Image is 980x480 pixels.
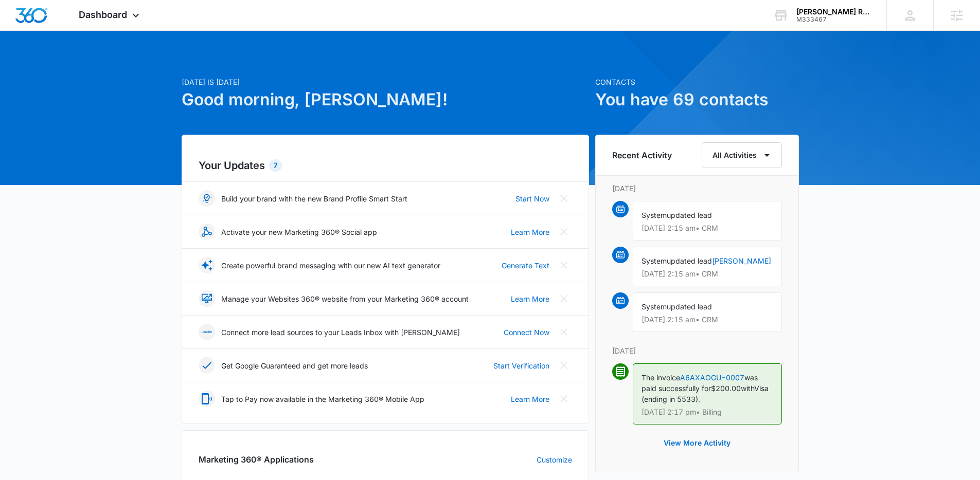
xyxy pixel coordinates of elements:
a: Learn More [511,227,549,237]
span: System [642,256,667,265]
p: Contacts [595,77,799,87]
span: Dashboard [79,9,127,20]
h6: Recent Activity [612,149,672,161]
button: Close [556,224,572,240]
p: [DATE] 2:15 am • CRM [642,316,773,323]
p: [DATE] 2:15 am • CRM [642,270,773,278]
a: Connect Now [504,327,549,338]
p: [DATE] is [DATE] [182,77,589,87]
a: A6AXAOGU-0007 [680,373,744,382]
button: All Activities [702,142,782,168]
p: Activate your new Marketing 360® Social app [221,227,377,237]
div: account id [796,16,871,23]
p: Create powerful brand messaging with our new AI text generator [221,260,440,271]
h2: Marketing 360® Applications [199,453,314,466]
button: Close [556,257,572,273]
button: View More Activity [653,431,741,455]
a: Customize [537,454,572,465]
a: Start Now [515,193,549,204]
button: Close [556,190,572,207]
p: [DATE] 2:17 pm • Billing [642,409,773,416]
p: Manage your Websites 360® website from your Marketing 360® account [221,293,469,304]
h1: You have 69 contacts [595,87,799,112]
p: Connect more lead sources to your Leads Inbox with [PERSON_NAME] [221,327,460,338]
a: Learn More [511,394,549,404]
p: Get Google Guaranteed and get more leads [221,360,368,371]
span: System [642,211,667,219]
span: The invoice [642,373,680,382]
div: 7 [269,159,282,172]
p: [DATE] [612,345,782,356]
h1: Good morning, [PERSON_NAME]! [182,87,589,112]
p: Build your brand with the new Brand Profile Smart Start [221,193,407,204]
button: Close [556,391,572,407]
p: Tap to Pay now available in the Marketing 360® Mobile App [221,394,424,404]
a: Generate Text [502,260,549,271]
h2: Your Updates [199,158,572,173]
span: updated lead [667,256,712,265]
a: Start Verification [493,360,549,371]
span: updated lead [667,302,712,311]
button: Close [556,357,572,374]
p: [DATE] [612,183,782,194]
button: Close [556,290,572,307]
a: Learn More [511,293,549,304]
p: [DATE] 2:15 am • CRM [642,225,773,232]
div: account name [796,8,871,16]
a: [PERSON_NAME] [712,256,771,265]
span: with [741,384,754,393]
span: updated lead [667,211,712,219]
span: $200.00 [711,384,741,393]
span: System [642,302,667,311]
button: Close [556,324,572,340]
